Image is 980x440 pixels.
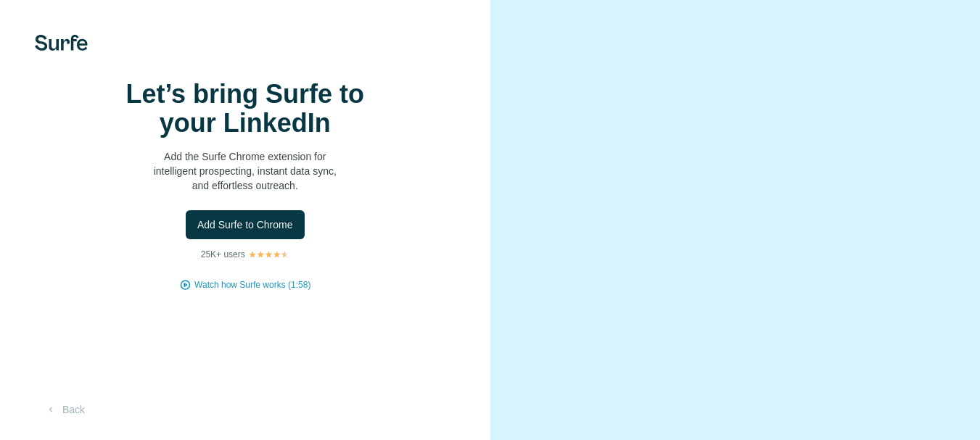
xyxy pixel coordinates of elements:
[186,210,305,239] button: Add Surfe to Chrome
[100,80,390,138] h1: Let’s bring Surfe to your LinkedIn
[194,278,310,291] button: Watch how Surfe works (1:58)
[201,248,245,261] p: 25K+ users
[35,397,95,423] button: Back
[248,250,289,259] img: Rating Stars
[197,217,293,232] span: Add Surfe to Chrome
[35,35,88,51] img: Surfe's logo
[100,149,390,193] p: Add the Surfe Chrome extension for intelligent prospecting, instant data sync, and effortless out...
